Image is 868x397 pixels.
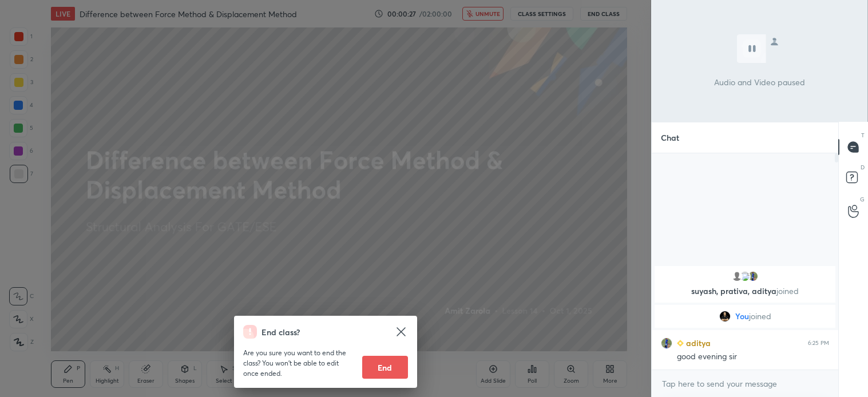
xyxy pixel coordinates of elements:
img: 77938866b74a4fc7a29ae924b070989f.jpg [747,271,759,282]
span: joined [776,285,799,296]
p: D [861,163,865,172]
h4: End class? [261,326,300,338]
p: Are you sure you want to end the class? You won’t be able to edit once ended. [243,348,353,379]
h6: aditya [684,337,711,349]
img: default.png [731,271,743,282]
span: joined [748,312,771,321]
button: End [362,356,408,379]
p: G [860,195,865,204]
p: Audio and Video paused [714,76,805,88]
div: grid [652,264,838,370]
img: 77938866b74a4fc7a29ae924b070989f.jpg [661,338,672,349]
img: Learner_Badge_beginner_1_8b307cf2a0.svg [677,340,684,347]
img: 3 [739,271,751,282]
div: 6:25 PM [808,340,829,347]
p: T [861,131,865,140]
p: Chat [652,122,688,153]
span: You [735,312,748,321]
div: good evening sir [677,351,829,363]
img: 8ba2db41279241c68bfad93131dcbbfe.jpg [719,311,730,322]
p: suyash, prativa, aditya [661,287,829,296]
